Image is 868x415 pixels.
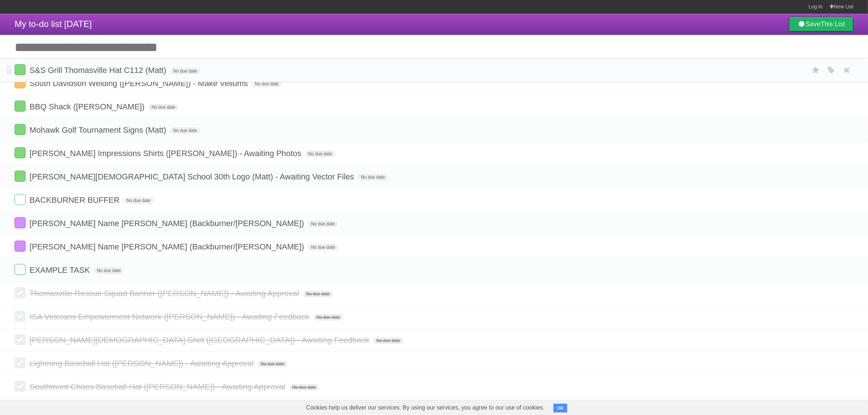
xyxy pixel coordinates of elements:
span: [PERSON_NAME][DEMOGRAPHIC_DATA] Shirt ([GEOGRAPHIC_DATA]) - Awaiting Feedback [30,336,371,345]
span: [PERSON_NAME] Impressions Shirts ([PERSON_NAME]) - Awaiting Photos [30,149,303,158]
span: S&S Grill Thomasville Hat C112 (Matt) [30,66,168,75]
span: No due date [305,151,335,157]
label: Done [15,334,26,345]
label: Star task [809,64,823,76]
span: Southmont Chaos Baseball Hat ([PERSON_NAME]) - Awaiting Approval [30,382,287,391]
span: Mohawk Golf Tournament Signs (Matt) [30,125,168,135]
label: Done [15,287,26,298]
span: [PERSON_NAME] Name [PERSON_NAME] (Backburner/[PERSON_NAME]) [30,219,306,228]
span: BBQ Shack ([PERSON_NAME]) [30,102,146,111]
span: No due date [252,81,281,87]
span: No due date [373,337,403,344]
span: BACKBURNER BUFFER [30,195,121,205]
button: OK [553,404,568,412]
span: No due date [94,267,124,274]
span: No due date [358,174,388,181]
span: South Davidson Welding ([PERSON_NAME]) - Make Vellums [30,79,250,88]
label: Done [15,77,26,88]
label: Done [15,357,26,368]
span: ISA Veterans Empowerment Network ([PERSON_NAME]) - Awaiting Feedback [30,312,311,321]
span: No due date [124,197,153,204]
label: Done [15,64,26,75]
span: [PERSON_NAME] Name [PERSON_NAME] (Backburner/[PERSON_NAME]) [30,242,306,251]
label: Done [15,241,26,252]
span: No due date [170,68,200,74]
label: Done [15,217,26,228]
label: Done [15,124,26,135]
span: Thomasville Rescue Squad Banner ([PERSON_NAME]) - Awaiting Approval [30,289,301,298]
span: Lightning Baseball Hat ([PERSON_NAME]) - Awaiting Approval [30,359,256,368]
label: Done [15,101,26,112]
a: SaveThis List [789,17,853,31]
label: Done [15,264,26,275]
span: No due date [170,127,200,134]
span: EXAMPLE TASK [30,265,92,275]
label: Done [15,311,26,322]
span: No due date [308,244,338,251]
b: This List [821,20,845,28]
span: No due date [149,104,178,110]
span: No due date [258,361,287,367]
label: Done [15,147,26,158]
span: No due date [308,221,338,227]
label: Done [15,171,26,182]
span: No due date [303,291,333,297]
label: Done [15,194,26,205]
span: My to-do list [DATE] [15,19,92,29]
span: [PERSON_NAME][DEMOGRAPHIC_DATA] School 30th Logo (Matt) - Awaiting Vector Files [30,172,356,181]
span: No due date [289,384,319,391]
label: Done [15,381,26,392]
span: No due date [314,314,343,321]
span: Cookies help us deliver our services. By using our services, you agree to our use of cookies. [299,400,552,415]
